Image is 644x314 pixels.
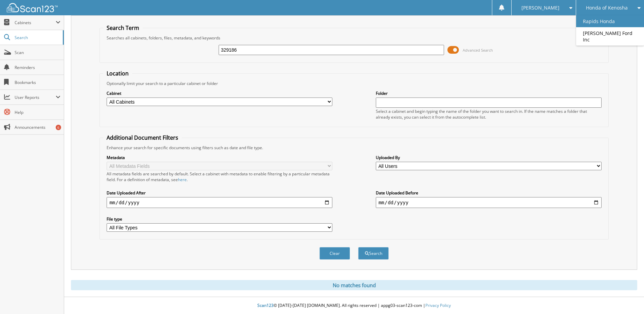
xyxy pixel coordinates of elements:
[103,81,605,86] div: Optionally limit your search to a particular cabinet or folder
[376,155,602,160] label: Uploaded By
[576,15,644,27] a: Rapids Honda
[586,6,628,10] span: Honda of Kenosha
[107,90,332,96] label: Cabinet
[15,35,59,40] span: Search
[107,155,332,160] label: Metadata
[103,24,143,32] legend: Search Term
[15,94,56,100] span: User Reports
[15,65,60,70] span: Reminders
[376,90,602,96] label: Folder
[107,171,332,182] div: All metadata fields are searched by default. Select a cabinet with metadata to enable filtering b...
[376,197,602,208] input: end
[103,35,605,41] div: Searches all cabinets, folders, files, metadata, and keywords
[107,190,332,196] label: Date Uploaded After
[71,280,637,290] div: No matches found
[15,124,60,130] span: Announcements
[521,6,559,10] span: [PERSON_NAME]
[56,125,61,130] div: 6
[358,247,389,260] button: Search
[15,80,60,85] span: Bookmarks
[376,190,602,196] label: Date Uploaded Before
[610,281,644,314] iframe: Chat Widget
[107,197,332,208] input: start
[107,216,332,222] label: File type
[103,70,132,77] legend: Location
[178,177,187,182] a: here
[319,247,350,260] button: Clear
[376,108,602,120] div: Select a cabinet and begin typing the name of the folder you want to search in. If the name match...
[103,145,605,151] div: Enhance your search for specific documents using filters such as date and file type.
[15,50,60,55] span: Scan
[463,48,493,53] span: Advanced Search
[15,20,56,25] span: Cabinets
[257,302,274,308] span: Scan123
[64,297,644,314] div: © [DATE]-[DATE] [DOMAIN_NAME]. All rights reserved | appg03-scan123-com |
[103,134,182,141] legend: Additional Document Filters
[425,302,451,308] a: Privacy Policy
[7,3,58,12] img: scan123-logo-white.svg
[15,109,60,115] span: Help
[576,27,644,46] a: [PERSON_NAME] Ford Inc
